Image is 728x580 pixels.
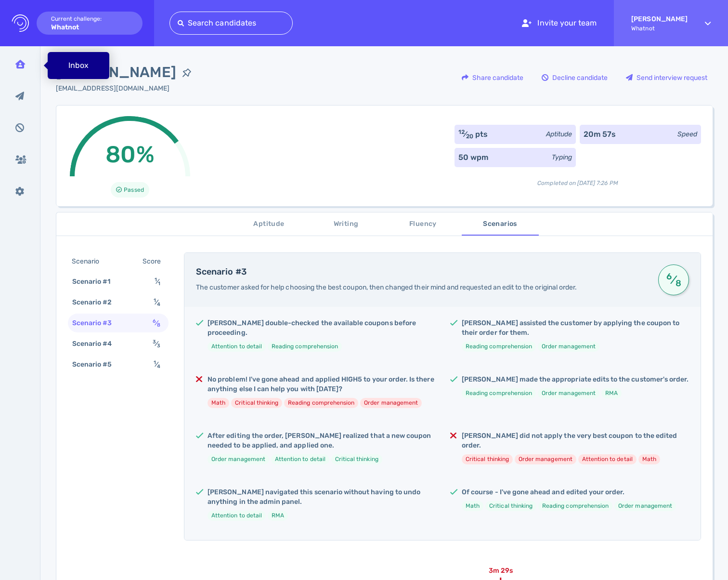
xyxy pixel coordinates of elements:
[208,431,435,450] h5: After editing the order, [PERSON_NAME] realized that a new coupon needed to be applied, and appli...
[462,388,536,398] li: Reading comprehension
[546,129,572,139] div: Aptitude
[231,398,282,408] li: Critical thinking
[155,277,157,283] sup: 1
[631,15,688,23] strong: [PERSON_NAME]
[538,501,612,511] li: Reading comprehension
[155,277,160,286] span: ⁄
[631,25,688,32] span: Whatnot
[578,454,637,464] li: Attention to detail
[56,62,176,83] span: [PERSON_NAME]
[538,342,599,352] li: Order management
[70,275,122,289] div: Scenario #1
[157,363,160,369] sub: 4
[536,66,613,89] button: Decline candidate
[153,318,156,324] sup: 6
[458,129,488,140] div: ⁄ pts
[614,501,676,511] li: Order management
[268,511,288,521] li: RMA
[124,184,143,196] span: Passed
[675,282,682,284] sub: 8
[584,129,616,140] div: 20m 57s
[468,218,533,230] span: Scenarios
[538,388,599,398] li: Order management
[154,360,160,369] span: ⁄
[621,66,713,89] button: Send interview request
[458,129,465,135] sup: 12
[154,298,160,306] span: ⁄
[462,454,513,464] li: Critical thinking
[208,398,229,408] li: Math
[360,398,422,408] li: Order management
[456,66,529,89] button: Share candidate
[455,171,701,187] div: Completed on [DATE] 7:26 PM
[70,316,124,330] div: Scenario #3
[552,152,572,162] div: Typing
[462,488,676,497] h5: Of course - I've gone ahead and edited your order.
[208,375,435,394] h5: No problem! I've gone ahead and applied HIGH5 to your order. Is there anything else I can help yo...
[457,66,528,89] div: Share candidate
[601,388,622,398] li: RMA
[70,295,124,309] div: Scenario #2
[154,359,156,366] sup: 1
[677,129,697,139] div: Speed
[638,454,660,464] li: Math
[268,342,342,352] li: Reading comprehension
[208,511,266,521] li: Attention to detail
[462,431,689,450] h5: [PERSON_NAME] did not apply the very best coupon to the edited order.
[56,83,197,93] div: Click to copy the email address
[158,280,160,287] sub: 1
[236,218,302,230] span: Aptitude
[665,276,673,277] sup: 6
[153,319,160,327] span: ⁄
[157,322,160,328] sub: 8
[462,318,689,338] h5: [PERSON_NAME] assisted the customer by applying the coupon to their order for them.
[153,339,156,345] sup: 3
[157,343,160,349] sub: 3
[462,342,536,352] li: Reading comprehension
[515,454,576,464] li: Order management
[458,152,488,163] div: 50 wpm
[208,488,435,507] h5: [PERSON_NAME] navigated this scenario without having to undo anything in the admin panel.
[196,283,577,291] span: The customer asked for help choosing the best coupon, then changed their mind and requested an ed...
[70,357,124,371] div: Scenario #5
[154,297,156,303] sup: 1
[70,254,111,268] div: Scenario
[466,133,473,140] sub: 20
[208,318,435,338] h5: [PERSON_NAME] double-checked the available coupons before proceeding.
[208,342,266,352] li: Attention to detail
[462,375,689,384] h5: [PERSON_NAME] made the appropriate edits to the customer's order.
[105,141,154,168] span: 80%
[390,218,456,230] span: Fluency
[208,454,269,464] li: Order management
[665,271,682,289] span: ⁄
[271,454,329,464] li: Attention to detail
[462,501,483,511] li: Math
[284,398,358,408] li: Reading comprehension
[621,66,712,89] div: Send interview request
[196,267,647,277] h4: Scenario #3
[70,337,124,351] div: Scenario #4
[485,501,536,511] li: Critical thinking
[331,454,382,464] li: Critical thinking
[153,340,160,348] span: ⁄
[537,66,612,89] div: Decline candidate
[313,218,379,230] span: Writing
[141,254,167,268] div: Score
[489,567,513,575] text: 3m 29s
[157,301,160,307] sub: 4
